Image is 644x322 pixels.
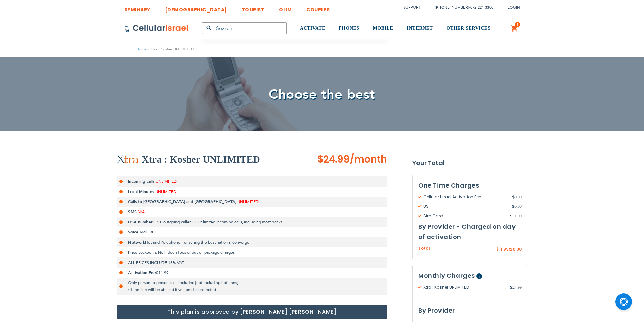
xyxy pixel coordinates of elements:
[306,2,330,14] a: COUPLES
[511,25,518,33] a: 1
[512,203,522,209] span: 0.00
[339,16,359,41] a: PHONES
[155,189,176,194] span: UNLIMITED
[512,203,515,209] span: $
[412,158,527,168] strong: Your Total
[317,153,350,166] span: $24.99
[300,26,325,31] span: ACTIVATE
[202,22,287,34] input: Search
[350,153,387,166] span: /month
[156,179,177,184] span: UNLIMITED
[373,16,393,41] a: MOBILE
[476,273,482,279] span: Help
[128,199,236,204] strong: Calls to [GEOGRAPHIC_DATA] and [GEOGRAPHIC_DATA]
[128,189,154,194] strong: Local Minutes
[470,5,493,10] a: 072-224-3300
[418,222,522,242] h3: By Provider - Charged on day of activation
[512,246,522,252] span: 0.00
[418,271,475,280] span: Monthly Charges
[407,16,433,41] a: INTERNET
[428,3,493,13] li: /
[128,270,156,275] strong: Activation Fee
[496,247,499,253] span: $
[418,284,510,290] span: Xtra : Kosher UNLIMITED
[142,153,260,166] h2: Xtra : Kosher UNLIMITED
[128,229,147,235] strong: Voice Mail
[435,5,469,10] a: [PHONE_NUMBER]
[339,26,359,31] span: PHONES
[499,246,509,252] span: 11.99
[156,270,169,275] span: $11.99
[146,46,194,52] li: Xtra : Kosher UNLIMITED
[117,278,387,295] li: Only person to person calls included [not including hot lines] *If the line will be abused it wil...
[516,22,519,27] span: 1
[510,213,512,219] span: $
[165,2,227,14] a: [DEMOGRAPHIC_DATA]
[124,2,150,14] a: SEMINARY
[117,247,387,257] li: Price Locked In: No hidden fees or out-of-package charges
[407,26,433,31] span: INTERNET
[153,219,282,225] span: FREE outgoing caller ID, Unlimited incoming calls, including most banks
[510,284,522,290] span: 24.99
[418,213,510,219] span: Sim Card
[145,240,249,245] span: Hot and Pelephone - ensuring the best national converge
[117,305,387,319] h1: This plan is approved by [PERSON_NAME] [PERSON_NAME]
[418,180,522,191] h3: One Time Charges
[508,5,520,10] span: Login
[117,155,139,164] img: Xtra : Kosher UNLIMITED
[373,26,393,31] span: MOBILE
[279,2,292,14] a: OLIM
[269,85,375,104] span: Choose the best
[147,229,157,235] span: FREE
[128,179,154,184] strong: Incoming calls
[446,26,491,31] span: OTHER SERVICES
[510,284,512,290] span: $
[446,16,491,41] a: OTHER SERVICES
[124,24,189,32] img: Cellular Israel Logo
[509,247,512,253] span: ₪
[418,194,512,200] span: Cellular Israel Activation Fee
[510,213,522,219] span: 11.99
[418,305,522,316] h3: By Provider
[128,240,145,245] strong: Network
[418,245,430,252] span: Total
[136,47,146,52] a: Home
[404,5,421,10] a: Support
[512,194,522,200] span: 0.00
[237,199,259,204] span: UNLIMITED
[300,16,325,41] a: ACTIVATE
[128,209,137,215] strong: SMS
[512,194,515,200] span: $
[242,2,265,14] a: TOURIST
[117,257,387,268] li: ALL PRICES INCLUDE 18% VAT
[138,209,145,215] span: N/A
[128,219,153,225] strong: USA number
[418,203,512,209] span: US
